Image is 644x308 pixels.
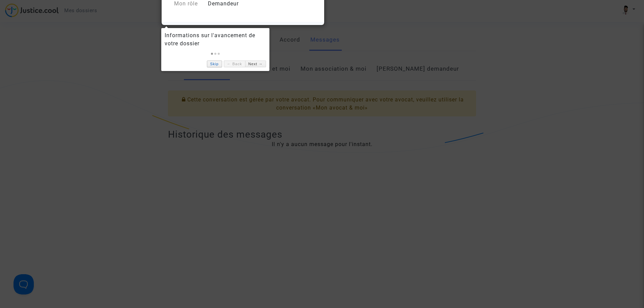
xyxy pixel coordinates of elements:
[224,61,245,68] a: ← Back
[245,61,266,68] a: Next →
[207,61,222,68] a: Skip
[165,31,266,48] div: Informations sur l'avancement de votre dossier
